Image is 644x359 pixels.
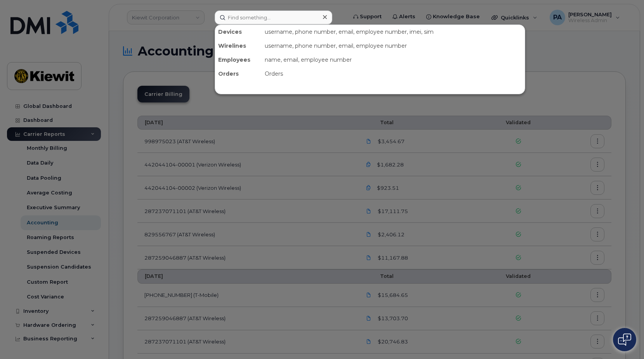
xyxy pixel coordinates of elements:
div: name, email, employee number [262,53,525,67]
div: Wirelines [215,39,262,53]
div: username, phone number, email, employee number, imei, sim [262,25,525,39]
div: Orders [262,67,525,81]
div: Employees [215,53,262,67]
div: username, phone number, email, employee number [262,39,525,53]
img: Open chat [618,333,631,346]
div: Devices [215,25,262,39]
div: Orders [215,67,262,81]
